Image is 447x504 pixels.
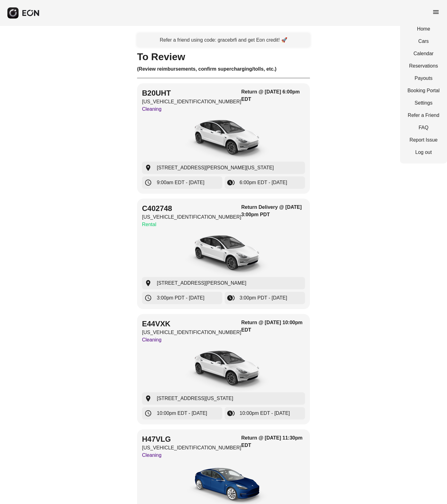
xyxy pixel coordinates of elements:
span: location_on [144,164,152,171]
button: B20UHT[US_VEHICLE_IDENTIFICATION_NUMBER]CleaningReturn @ [DATE] 6:00pm EDTcar[STREET_ADDRESS][PER... [137,83,310,194]
h3: Return @ [DATE] 11:30pm EDT [241,434,305,449]
h2: E44VXK [142,319,241,329]
span: browse_gallery [227,294,235,302]
a: Log out [407,149,440,156]
span: 9:00am EDT - [DATE] [157,179,204,186]
p: Cleaning [142,452,241,459]
span: 10:00pm EDT - [DATE] [240,410,290,417]
span: browse_gallery [227,410,235,417]
a: Booking Portal [407,87,440,94]
button: E44VXK[US_VEHICLE_IDENTIFICATION_NUMBER]CleaningReturn @ [DATE] 10:00pm EDTcar[STREET_ADDRESS][US... [137,314,310,424]
p: Cleaning [142,105,241,113]
p: [US_VEHICLE_IDENTIFICATION_NUMBER] [142,98,241,105]
p: [US_VEHICLE_IDENTIFICATION_NUMBER] [142,444,241,452]
h2: H47VLG [142,434,241,444]
a: Settings [407,99,440,107]
a: Refer a friend using code: gracebrfi and get Eon credit! 🚀 [137,33,310,47]
span: 3:00pm PDT - [DATE] [240,294,287,302]
button: C402748[US_VEHICLE_IDENTIFICATION_NUMBER]RentalReturn Delivery @ [DATE] 3:00pm PDTcar[STREET_ADDR... [137,199,310,309]
h1: To Review [137,53,310,60]
span: [STREET_ADDRESS][US_STATE] [157,395,233,402]
span: location_on [144,279,152,287]
h3: Return @ [DATE] 10:00pm EDT [241,319,305,334]
a: Refer a Friend [407,112,440,119]
span: schedule [144,410,152,417]
img: car [177,115,270,162]
span: 6:00pm EDT - [DATE] [240,179,287,186]
span: [STREET_ADDRESS][PERSON_NAME] [157,279,246,287]
a: Report Issue [407,136,440,144]
p: Rental [142,221,241,228]
a: Payouts [407,75,440,82]
p: [US_VEHICLE_IDENTIFICATION_NUMBER] [142,213,241,221]
h3: (Review reimbursements, confirm supercharging/tolls, etc.) [137,65,310,73]
span: schedule [144,294,152,302]
span: 10:00pm EDT - [DATE] [157,410,207,417]
p: Cleaning [142,336,241,344]
span: browse_gallery [227,179,235,186]
h3: Return Delivery @ [DATE] 3:00pm PDT [241,204,305,218]
a: FAQ [407,124,440,131]
span: location_on [144,395,152,402]
h3: Return @ [DATE] 6:00pm EDT [241,88,305,103]
span: schedule [144,179,152,186]
span: 3:00pm PDT - [DATE] [157,294,204,302]
a: Home [407,25,440,33]
a: Calendar [407,50,440,57]
a: Cars [407,38,440,45]
h2: C402748 [142,204,241,213]
img: car [177,231,270,277]
img: car [177,346,270,392]
p: [US_VEHICLE_IDENTIFICATION_NUMBER] [142,329,241,336]
a: Reservations [407,62,440,70]
span: menu [432,8,440,16]
h2: B20UHT [142,88,241,98]
span: [STREET_ADDRESS][PERSON_NAME][US_STATE] [157,164,274,171]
